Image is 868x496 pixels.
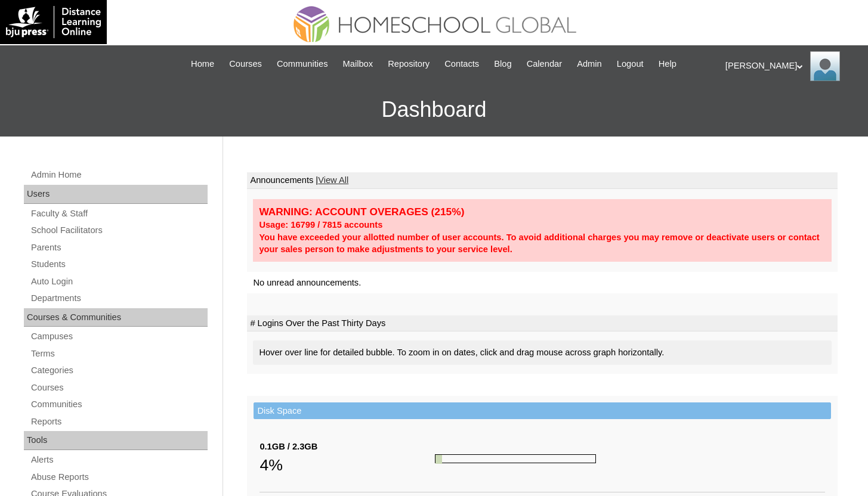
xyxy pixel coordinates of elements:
span: Blog [494,57,511,71]
a: Contacts [438,57,485,71]
td: Announcements | [247,172,838,189]
span: Help [659,57,677,71]
a: View All [318,175,348,185]
div: Hover over line for detailed bubble. To zoom in on dates, click and drag mouse across graph horiz... [253,340,832,365]
span: Calendar [527,57,562,71]
span: Repository [388,57,430,71]
div: 0.1GB / 2.3GB [260,441,435,453]
div: You have exceeded your allotted number of user accounts. To avoid additional charges you may remo... [259,231,826,256]
a: Faculty & Staff [30,206,208,221]
span: Admin [577,57,602,71]
a: Abuse Reports [30,470,208,485]
td: Disk Space [254,402,831,420]
a: School Facilitators [30,223,208,238]
div: Courses & Communities [24,308,208,327]
img: logo-white.png [6,6,101,38]
a: Campuses [30,329,208,344]
a: Reports [30,414,208,429]
a: Terms [30,346,208,361]
div: WARNING: ACCOUNT OVERAGES (215%) [259,205,826,219]
div: Tools [24,431,208,450]
div: 4% [260,453,435,477]
a: Help [653,57,682,71]
h3: Dashboard [6,83,862,137]
a: Mailbox [337,57,379,71]
a: Admin [571,57,608,71]
span: Home [191,57,214,71]
a: Communities [30,397,208,412]
span: Communities [277,57,328,71]
a: Blog [488,57,517,71]
span: Logout [617,57,644,71]
a: Admin Home [30,168,208,182]
a: Categories [30,363,208,378]
a: Departments [30,291,208,306]
a: Parents [30,240,208,255]
div: Users [24,185,208,204]
a: Home [185,57,220,71]
strong: Usage: 16799 / 7815 accounts [259,220,382,230]
td: No unread announcements. [247,272,838,294]
div: [PERSON_NAME] [725,51,856,81]
a: Logout [611,57,650,71]
a: Communities [271,57,334,71]
img: Anna Beltran [810,51,840,81]
span: Courses [229,57,262,71]
a: Alerts [30,452,208,467]
a: Calendar [521,57,568,71]
td: # Logins Over the Past Thirty Days [247,315,838,332]
span: Contacts [444,57,479,71]
a: Courses [30,380,208,395]
a: Students [30,257,208,272]
a: Courses [223,57,268,71]
a: Auto Login [30,274,208,289]
span: Mailbox [343,57,373,71]
a: Repository [382,57,435,71]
